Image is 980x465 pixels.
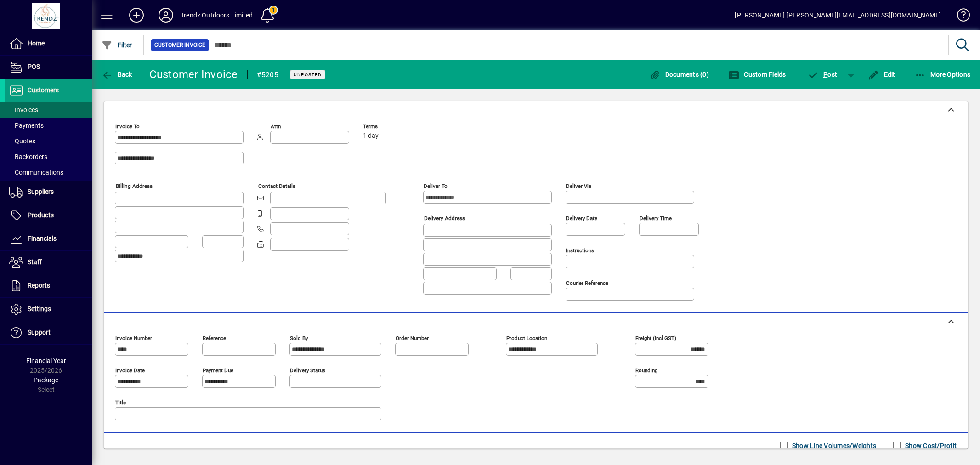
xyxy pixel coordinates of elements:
a: Knowledge Base [950,2,969,32]
button: More Options [912,66,973,83]
div: [PERSON_NAME] [PERSON_NAME][EMAIL_ADDRESS][DOMAIN_NAME] [735,8,941,23]
button: Profile [151,7,181,23]
span: Reports [28,282,50,289]
span: Customers [28,86,59,94]
span: Financials [28,235,57,242]
a: Quotes [5,133,92,149]
a: Settings [5,298,92,321]
span: Customer Invoice [154,40,205,50]
span: Backorders [9,153,47,160]
a: Products [5,204,92,227]
mat-label: Title [115,399,126,406]
div: Customer Invoice [149,67,238,82]
span: Support [28,329,51,336]
span: Package [34,376,58,384]
span: Home [28,40,45,47]
a: Support [5,321,92,344]
span: Filter [102,41,132,49]
mat-label: Invoice To [115,123,140,130]
span: Suppliers [28,188,54,195]
a: Suppliers [5,181,92,204]
a: Communications [5,164,92,180]
span: Staff [28,258,42,266]
a: Reports [5,274,92,297]
a: POS [5,56,92,79]
label: Show Line Volumes/Weights [790,441,876,450]
span: Products [28,211,54,219]
a: Payments [5,118,92,133]
span: POS [28,63,40,70]
div: Trendz Outdoors Limited [181,8,253,23]
a: Invoices [5,102,92,118]
a: Financials [5,227,92,250]
button: Back [99,66,135,83]
span: Payments [9,122,44,129]
mat-label: Invoice date [115,367,145,374]
span: Edit [868,71,895,78]
span: Back [102,71,132,78]
a: Backorders [5,149,92,164]
a: Staff [5,251,92,274]
app-page-header-button: Back [92,66,142,83]
span: Invoices [9,106,38,113]
button: Add [122,7,151,23]
span: Financial Year [26,357,66,364]
button: Filter [99,37,135,53]
label: Show Cost/Profit [903,441,957,450]
span: More Options [915,71,971,78]
span: Settings [28,305,51,312]
span: P [823,71,827,78]
span: Communications [9,169,63,176]
span: Quotes [9,137,35,145]
mat-label: Invoice number [115,335,152,341]
a: Home [5,32,92,55]
button: Edit [866,66,898,83]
